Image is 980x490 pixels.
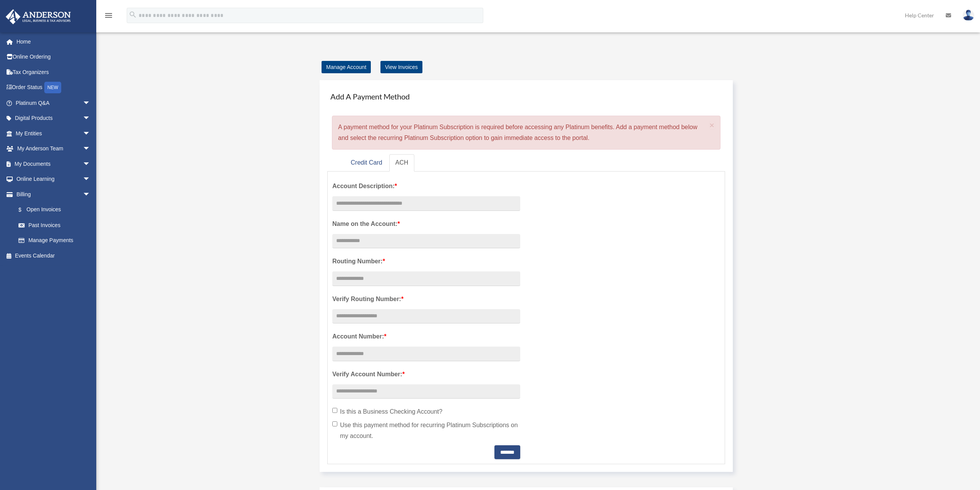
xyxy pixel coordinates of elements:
span: arrow_drop_down [83,95,98,111]
a: Order StatusNEW [5,80,102,96]
a: Tax Organizers [5,64,102,80]
i: search [129,10,137,19]
label: Verify Account Number: [332,369,520,380]
img: Anderson Advisors Platinum Portal [3,9,73,24]
a: My Anderson Teamarrow_drop_down [5,141,102,157]
span: $ [23,205,27,215]
label: Name on the Account: [332,219,520,229]
a: Credit Card [345,154,389,172]
a: menu [104,13,113,20]
input: Is this a Business Checking Account? [332,408,337,413]
span: arrow_drop_down [83,187,98,202]
span: × [710,121,715,130]
i: menu [104,11,113,20]
label: Use this payment method for recurring Platinum Subscriptions on my account. [332,420,520,441]
a: Manage Payments [11,233,98,248]
span: arrow_drop_down [83,141,98,157]
span: arrow_drop_down [83,126,98,141]
button: Close [710,121,715,129]
span: arrow_drop_down [83,156,98,172]
a: Events Calendar [5,248,102,263]
a: Past Invoices [11,217,102,233]
span: arrow_drop_down [83,172,98,187]
a: My Documentsarrow_drop_down [5,156,102,172]
a: Digital Productsarrow_drop_down [5,111,102,126]
label: Account Description: [332,181,520,192]
a: Billingarrow_drop_down [5,187,102,202]
a: ACH [389,154,415,172]
a: My Entitiesarrow_drop_down [5,126,102,141]
img: User Pic [963,10,974,21]
label: Is this a Business Checking Account? [332,406,520,417]
a: View Invoices [380,61,422,73]
label: Routing Number: [332,256,520,267]
h4: Add A Payment Method [327,88,725,105]
a: Home [5,34,102,49]
a: $Open Invoices [11,202,102,218]
label: Account Number: [332,331,520,342]
div: NEW [44,82,61,93]
a: Online Learningarrow_drop_down [5,172,102,187]
a: Platinum Q&Aarrow_drop_down [5,95,102,111]
label: Verify Routing Number: [332,294,520,305]
span: arrow_drop_down [83,111,98,126]
div: A payment method for your Platinum Subscription is required before accessing any Platinum benefit... [332,116,720,150]
a: Online Ordering [5,49,102,65]
a: Manage Account [322,61,371,73]
input: Use this payment method for recurring Platinum Subscriptions on my account. [332,421,337,426]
